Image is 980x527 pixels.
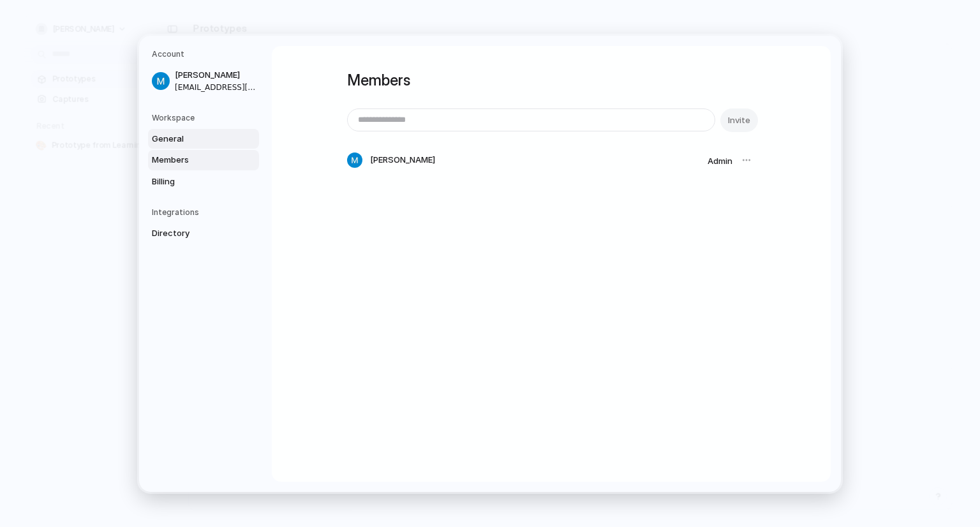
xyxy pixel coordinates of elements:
[175,69,256,82] span: [PERSON_NAME]
[152,132,234,145] span: General
[148,128,259,149] a: General
[370,154,435,167] span: [PERSON_NAME]
[148,150,259,170] a: Members
[152,207,259,218] h5: Integrations
[148,65,259,97] a: [PERSON_NAME][EMAIL_ADDRESS][DOMAIN_NAME]
[175,81,256,93] span: [EMAIL_ADDRESS][DOMAIN_NAME]
[152,112,259,123] h5: Workspace
[148,223,259,244] a: Directory
[148,171,259,191] a: Billing
[708,156,732,166] span: Admin
[152,175,234,188] span: Billing
[152,227,234,240] span: Directory
[152,48,259,60] h5: Account
[152,154,234,167] span: Members
[347,69,755,92] h1: Members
